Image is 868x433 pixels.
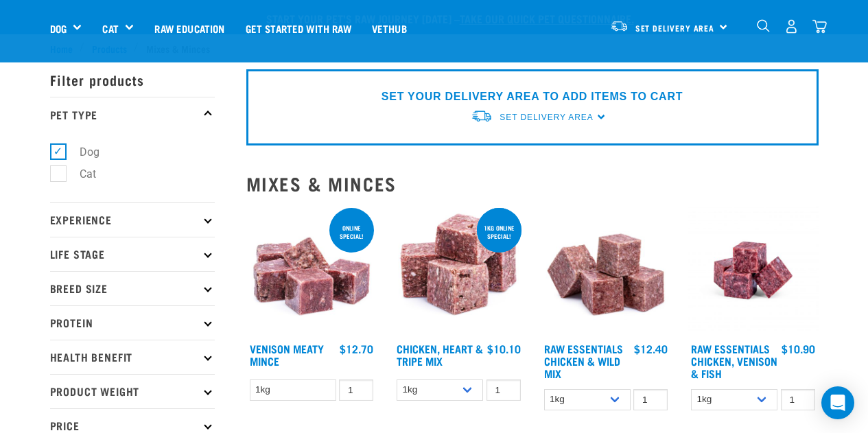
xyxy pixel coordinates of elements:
[812,19,827,34] img: home-icon@2x.png
[781,389,815,410] input: 1
[610,20,629,32] img: van-moving.png
[246,173,819,194] h2: Mixes & Minces
[633,389,668,410] input: 1
[691,345,777,376] a: Raw Essentials Chicken, Venison & Fish
[541,205,672,336] img: Pile Of Cubed Chicken Wild Meat Mix
[50,202,215,237] p: Experience
[471,109,493,124] img: van-moving.png
[144,1,235,56] a: Raw Education
[50,21,67,36] a: Dog
[688,205,819,336] img: Chicken Venison mix 1655
[58,143,105,161] label: Dog
[235,1,362,56] a: Get started with Raw
[782,342,815,355] div: $10.90
[487,342,521,355] div: $10.10
[784,19,799,34] img: user.png
[329,218,374,246] div: ONLINE SPECIAL!
[50,340,215,374] p: Health Benefit
[339,379,373,401] input: 1
[477,218,521,246] div: 1kg online special!
[500,113,593,122] span: Set Delivery Area
[50,305,215,340] p: Protein
[821,386,854,419] div: Open Intercom Messenger
[635,25,715,30] span: Set Delivery Area
[50,97,215,131] p: Pet Type
[50,237,215,271] p: Life Stage
[486,379,521,401] input: 1
[50,62,215,97] p: Filter products
[634,342,668,355] div: $12.40
[757,19,770,32] img: home-icon-1@2x.png
[382,89,683,105] p: SET YOUR DELIVERY AREA TO ADD ITEMS TO CART
[246,205,377,336] img: 1117 Venison Meat Mince 01
[50,374,215,408] p: Product Weight
[58,165,102,183] label: Cat
[544,345,623,376] a: Raw Essentials Chicken & Wild Mix
[340,342,373,355] div: $12.70
[250,345,324,364] a: Venison Meaty Mince
[50,271,215,305] p: Breed Size
[102,21,118,36] a: Cat
[397,345,483,364] a: Chicken, Heart & Tripe Mix
[362,1,417,56] a: Vethub
[393,205,524,336] img: 1062 Chicken Heart Tripe Mix 01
